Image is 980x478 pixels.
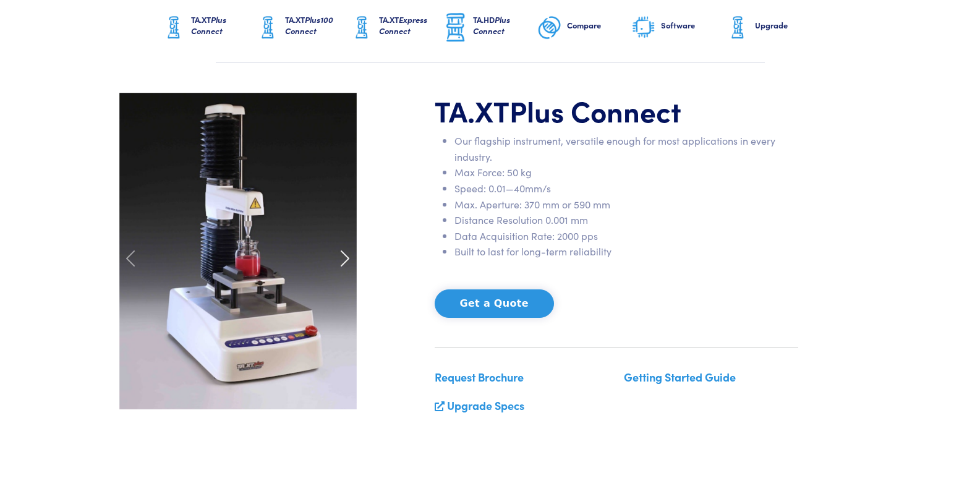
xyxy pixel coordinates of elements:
li: Data Acquisition Rate: 2000 pps [454,228,798,244]
a: Request Brochure [435,369,524,385]
h6: TA.HD [473,14,537,36]
span: Plus Connect [191,14,226,36]
h6: TA.XT [191,14,255,36]
h6: Compare [567,20,631,31]
a: Upgrade Specs [447,398,524,413]
img: ta-xt-graphic.png [725,12,750,43]
li: Max Force: 50 kg [454,164,798,181]
li: Built to last for long-term reliability [454,244,798,260]
span: Plus Connect [473,14,510,36]
li: Distance Resolution 0.001 mm [454,212,798,228]
img: software-graphic.png [631,15,656,41]
span: Express Connect [379,14,427,36]
li: Our flagship instrument, versatile enough for most applications in every industry. [454,133,798,164]
li: Speed: 0.01—40mm/s [454,181,798,197]
a: Getting Started Guide [624,369,736,385]
img: carousel-ta-xt-plus-bloom.jpg [119,93,357,409]
h6: TA.XT [285,14,349,36]
h6: Upgrade [755,20,819,31]
span: Plus Connect [509,90,681,130]
span: Plus100 Connect [285,14,333,36]
h6: Software [661,20,725,31]
img: compare-graphic.png [537,12,562,43]
img: ta-xt-graphic.png [255,12,280,43]
li: Max. Aperture: 370 mm or 590 mm [454,197,798,213]
h6: TA.XT [379,14,443,36]
h1: TA.XT [435,93,798,129]
img: ta-xt-graphic.png [161,12,186,43]
img: ta-hd-graphic.png [443,12,468,44]
button: Get a Quote [435,289,554,318]
img: ta-xt-graphic.png [349,12,374,43]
